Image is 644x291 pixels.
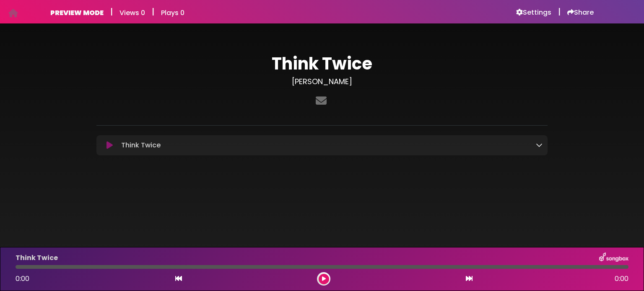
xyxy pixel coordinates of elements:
[161,9,184,17] h6: Plays 0
[110,7,113,17] h5: |
[96,77,548,86] h3: [PERSON_NAME]
[152,7,154,17] h5: |
[567,8,594,17] a: Share
[558,7,561,17] h5: |
[516,8,551,17] a: Settings
[121,140,161,150] p: Think Twice
[96,54,548,74] h1: Think Twice
[119,9,145,17] h6: Views 0
[50,9,104,17] h6: PREVIEW MODE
